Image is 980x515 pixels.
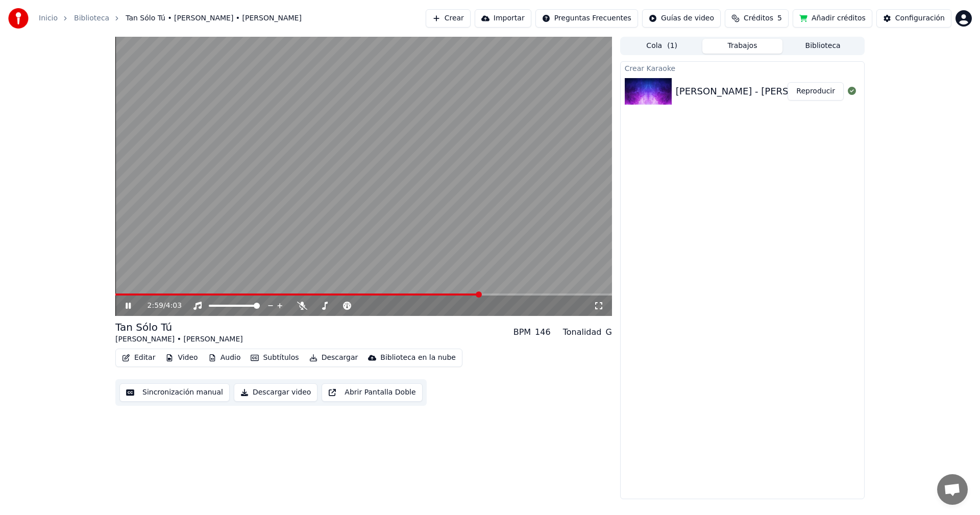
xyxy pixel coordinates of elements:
[895,13,945,23] div: Configuración
[744,13,773,23] span: Créditos
[535,326,551,338] div: 146
[118,351,159,365] button: Editar
[166,301,182,311] span: 4:03
[475,9,531,28] button: Importar
[937,474,968,505] a: Chat abierto
[126,13,302,23] span: Tan Sólo Tú • [PERSON_NAME] • [PERSON_NAME]
[39,13,58,23] a: Inicio
[621,62,864,74] div: Crear Karaoke
[247,351,303,365] button: Subtítulos
[74,13,109,23] a: Biblioteca
[725,9,789,28] button: Créditos5
[161,351,202,365] button: Video
[8,8,29,29] img: youka
[322,383,422,402] button: Abrir Pantalla Doble
[115,334,243,345] div: [PERSON_NAME] • [PERSON_NAME]
[234,383,317,402] button: Descargar video
[622,39,702,54] button: Cola
[380,353,456,363] div: Biblioteca en la nube
[876,9,951,28] button: Configuración
[667,41,677,51] span: ( 1 )
[676,84,958,99] div: [PERSON_NAME] - [PERSON_NAME] (Live) ft. [PERSON_NAME]
[115,320,243,334] div: Tan Sólo Tú
[39,13,302,23] nav: breadcrumb
[605,326,611,338] div: G
[782,39,863,54] button: Biblioteca
[148,301,172,311] div: /
[535,9,638,28] button: Preguntas Frecuentes
[793,9,872,28] button: Añadir créditos
[426,9,471,28] button: Crear
[204,351,245,365] button: Audio
[148,301,163,311] span: 2:59
[119,383,230,402] button: Sincronización manual
[563,326,602,338] div: Tonalidad
[305,351,362,365] button: Descargar
[702,39,783,54] button: Trabajos
[642,9,721,28] button: Guías de video
[777,13,782,23] span: 5
[513,326,531,338] div: BPM
[788,82,844,101] button: Reproducir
